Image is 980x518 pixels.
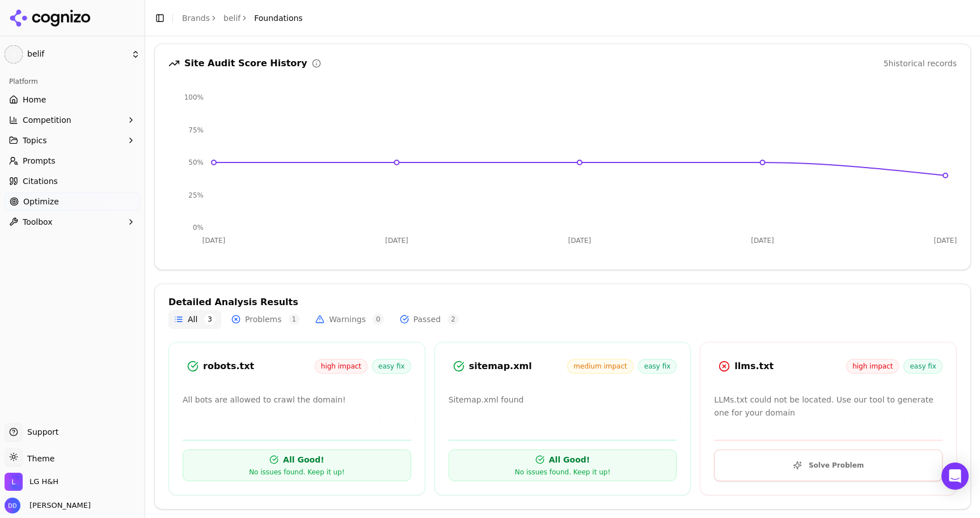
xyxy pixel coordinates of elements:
[884,58,957,69] div: 5 historical records
[394,310,464,328] button: Passed2
[23,175,58,187] span: Citations
[5,91,140,109] a: Home
[549,454,590,465] div: All Good!
[23,114,71,126] span: Competition
[5,111,140,129] button: Competition
[934,237,957,245] tspan: [DATE]
[27,49,126,59] span: belif
[168,310,221,328] button: All3
[23,94,46,105] span: Home
[254,12,302,24] span: Foundations
[447,314,459,325] span: 2
[23,135,47,146] span: Topics
[5,498,20,513] img: Dmitry Dobrenko
[23,426,58,438] span: Support
[941,463,969,490] div: Open Intercom Messenger
[193,224,204,232] tspan: 0%
[289,314,300,325] span: 1
[5,473,23,491] img: LG H&H
[29,477,58,487] span: LG H&H
[188,159,204,166] tspan: 50%
[23,155,56,166] span: Prompts
[385,237,408,245] tspan: [DATE]
[226,310,305,328] button: Problems1
[515,468,610,477] div: No issues found. Keep it up!
[182,12,303,24] nav: breadcrumb
[5,45,23,63] span: B
[315,359,367,374] span: high impact
[734,359,846,373] div: llms.txt
[188,191,204,199] tspan: 25%
[204,314,216,325] span: 3
[638,359,677,374] span: easy fix
[249,468,344,477] div: No issues found. Keep it up!
[5,152,140,170] a: Prompts
[202,237,226,245] tspan: [DATE]
[183,393,411,406] p: All bots are allowed to crawl the domain!
[449,393,677,406] p: Sitemap.xml found
[182,14,210,23] a: Brands
[168,58,321,69] div: Site Audit Score History
[5,72,140,91] div: Platform
[184,93,204,101] tspan: 100%
[568,237,592,245] tspan: [DATE]
[5,213,140,231] button: Toolbox
[714,449,943,481] button: Solve Problem
[714,393,943,419] p: LLMs.txt could not be located. Use our tool to generate one for your domain
[25,500,91,511] span: [PERSON_NAME]
[846,359,899,374] span: high impact
[23,196,59,207] span: Optimize
[188,126,204,134] tspan: 75%
[751,237,774,245] tspan: [DATE]
[23,216,53,228] span: Toolbox
[5,473,58,491] button: Open organization switcher
[223,12,240,24] a: belif
[469,359,568,373] div: sitemap.xml
[5,192,140,211] a: Optimize
[372,359,411,374] span: easy fix
[5,498,91,513] button: Open user button
[283,454,324,465] div: All Good!
[373,314,384,325] span: 0
[5,172,140,190] a: Citations
[5,131,140,149] button: Topics
[203,359,315,373] div: robots.txt
[168,298,957,307] div: Detailed Analysis Results
[567,359,633,374] span: medium impact
[903,359,943,374] span: easy fix
[23,454,54,463] span: Theme
[310,310,390,328] button: Warnings0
